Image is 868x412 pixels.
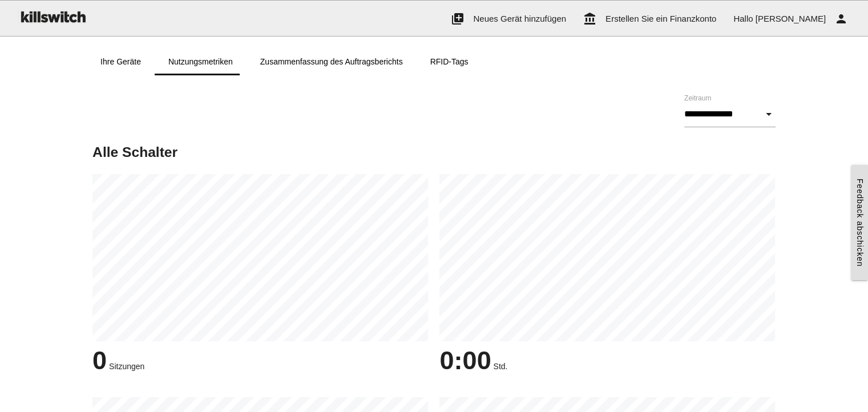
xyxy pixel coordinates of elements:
i: person [834,1,848,37]
span: Std. [493,362,507,371]
span: Neues Gerät hinzufügen [473,14,566,23]
span: Erstellen Sie ein Finanzkonto [605,14,716,23]
a: Nutzungsmetriken [155,48,247,75]
a: Feedback abschicken [851,165,868,280]
a: Ihre Geräte [87,48,155,75]
a: Zusammenfassung des Auftragsberichts [247,48,417,75]
label: Zeitraum [684,93,711,103]
i: account_balance [583,1,597,37]
span: Sitzungen [109,362,144,371]
i: add_to_photos [451,1,465,37]
a: RFID-Tags [417,48,482,75]
span: 0 [92,346,107,375]
span: 0:00 [439,346,491,375]
h5: Alle Schalter [92,144,776,160]
span: Hallo [733,14,753,23]
img: ks-logo-black-160-b.png [17,1,88,33]
span: [PERSON_NAME] [756,14,826,23]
